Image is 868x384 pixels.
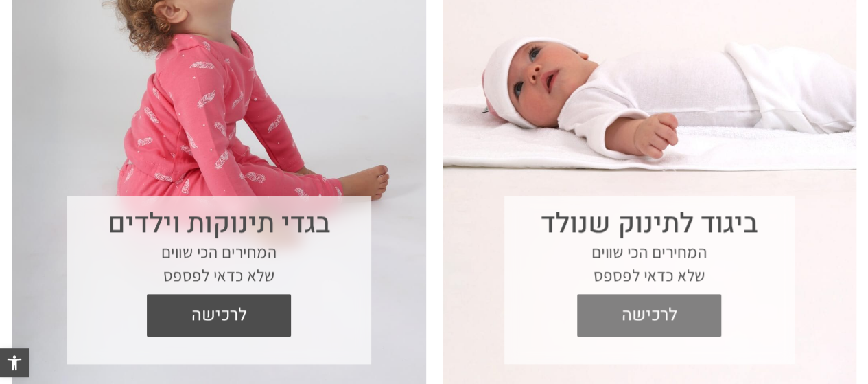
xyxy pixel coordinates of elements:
[577,294,721,337] a: לרכישה
[587,294,711,337] span: לרכישה
[532,240,767,286] p: המחירים הכי שווים שלא כדאי לפספס
[147,294,291,337] a: לרכישה
[532,207,767,240] h3: ביגוד לתינוק שנולד
[95,207,344,240] h3: בגדי תינוקות וילדים
[157,294,281,337] span: לרכישה
[95,240,344,286] p: המחירים הכי שווים שלא כדאי לפספס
